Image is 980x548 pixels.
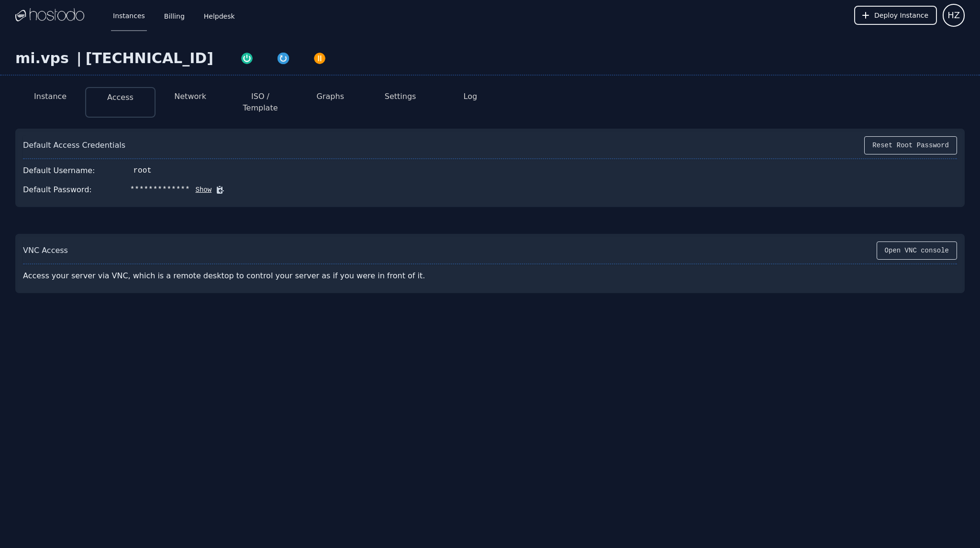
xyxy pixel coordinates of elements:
div: VNC Access [23,245,68,256]
button: Instance [34,91,67,102]
button: Reset Root Password [864,136,957,154]
img: Power Off [313,52,326,65]
span: Deploy Instance [874,11,928,20]
button: Power On [229,50,265,65]
button: Power Off [301,50,338,65]
div: Default Password: [23,184,92,196]
button: Settings [385,91,416,102]
img: Power On [240,52,254,65]
span: HZ [947,9,960,22]
button: User menu [943,4,965,27]
div: Access your server via VNC, which is a remote desktop to control your server as if you were in fr... [23,266,452,285]
button: Network [174,91,206,102]
div: Default Username: [23,165,95,176]
button: Access [107,92,134,103]
button: ISO / Template [233,91,288,114]
button: Restart [265,50,301,65]
button: Log [464,91,478,102]
button: Deploy Instance [854,6,937,25]
button: Graphs [317,91,344,102]
div: [TECHNICAL_ID] [86,50,213,67]
img: Restart [277,52,290,65]
div: Default Access Credentials [23,140,125,151]
button: Open VNC console [877,241,957,260]
div: mi.vps [15,50,73,67]
button: Show [190,185,212,195]
div: | [73,50,86,67]
img: Logo [15,8,84,22]
div: root [134,165,152,176]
